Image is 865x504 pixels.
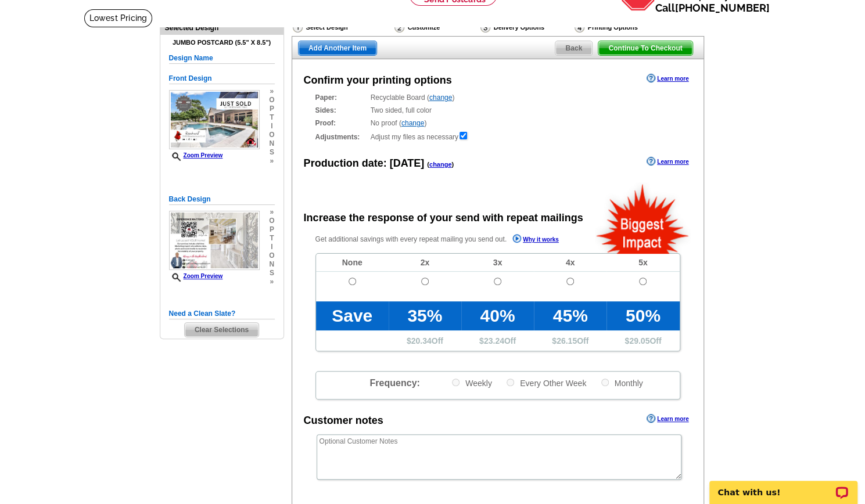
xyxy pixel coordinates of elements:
[461,254,534,272] td: 3x
[269,217,274,225] span: o
[595,182,691,254] img: biggestImpact.png
[169,273,223,279] a: Zoom Preview
[304,156,454,171] div: Production date:
[316,301,389,330] td: Save
[369,378,419,388] span: Frequency:
[647,157,688,166] a: Learn more
[169,152,223,159] a: Zoom Preview
[269,122,274,131] span: i
[316,254,389,272] td: None
[315,92,367,103] strong: Paper:
[555,41,592,55] span: Back
[269,269,274,278] span: s
[534,330,606,351] td: $ Off
[269,251,274,260] span: o
[315,105,367,116] strong: Sides:
[293,22,303,33] img: Select Design
[452,379,460,386] input: Weekly
[606,301,679,330] td: 50%
[269,208,274,217] span: »
[461,330,534,351] td: $ Off
[169,211,260,271] img: small-thumb.jpg
[169,73,275,84] h5: Front Design
[169,194,275,205] h5: Back Design
[573,21,675,36] div: Printing Options
[269,131,274,139] span: o
[389,254,461,272] td: 2x
[655,2,770,14] span: Call
[185,323,259,337] span: Clear Selections
[401,119,424,127] a: change
[598,41,692,55] span: Continue To Checkout
[647,414,688,423] a: Learn more
[304,73,452,88] div: Confirm your printing options
[315,131,680,142] div: Adjust my files as necessary
[534,301,606,330] td: 45%
[269,87,274,96] span: »
[390,157,425,169] span: [DATE]
[647,74,688,83] a: Learn more
[315,105,680,116] div: Two sided, full color
[299,41,376,55] span: Add Another Item
[304,210,583,226] div: Increase the response of your send with repeat mailings
[507,379,514,386] input: Every Other Week
[479,21,573,36] div: Delivery Options
[429,93,452,102] a: change
[160,22,283,33] div: Selected Design
[315,118,367,128] strong: Proof:
[461,301,534,330] td: 40%
[389,301,461,330] td: 35%
[393,21,479,33] div: Customize
[169,39,275,46] h4: Jumbo Postcard (5.5" x 8.5")
[269,105,274,113] span: p
[269,234,274,243] span: t
[315,132,367,142] strong: Adjustments:
[629,336,649,345] span: 29.05
[427,161,454,168] span: ( )
[304,413,383,429] div: Customer notes
[269,139,274,148] span: n
[484,336,504,345] span: 23.24
[702,467,865,504] iframe: LiveChat chat widget
[601,379,609,386] input: Monthly
[315,118,680,128] div: No proof ( )
[169,90,260,150] img: small-thumb.jpg
[480,22,490,33] img: Delivery Options
[269,225,274,234] span: p
[292,21,393,36] div: Select Design
[512,234,559,246] a: Why it works
[555,41,593,56] a: Back
[269,278,274,286] span: »
[269,157,274,165] span: »
[389,330,461,351] td: $ Off
[169,308,275,319] h5: Need a Clean Slate?
[534,254,606,272] td: 4x
[600,377,643,388] label: Monthly
[675,2,770,14] a: [PHONE_NUMBER]
[169,53,275,64] h5: Design Name
[269,260,274,269] span: n
[429,161,452,168] a: change
[269,243,274,251] span: i
[505,377,586,388] label: Every Other Week
[269,148,274,157] span: s
[411,336,432,345] span: 20.34
[606,330,679,351] td: $ Off
[269,113,274,122] span: t
[298,41,377,56] a: Add Another Item
[269,96,274,105] span: o
[315,233,584,246] p: Get additional savings with every repeat mailing you send out.
[575,22,584,33] img: Printing Options & Summary
[315,92,680,103] div: Recyclable Board ( )
[557,336,577,345] span: 26.15
[451,377,492,388] label: Weekly
[394,22,404,33] img: Customize
[606,254,679,272] td: 5x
